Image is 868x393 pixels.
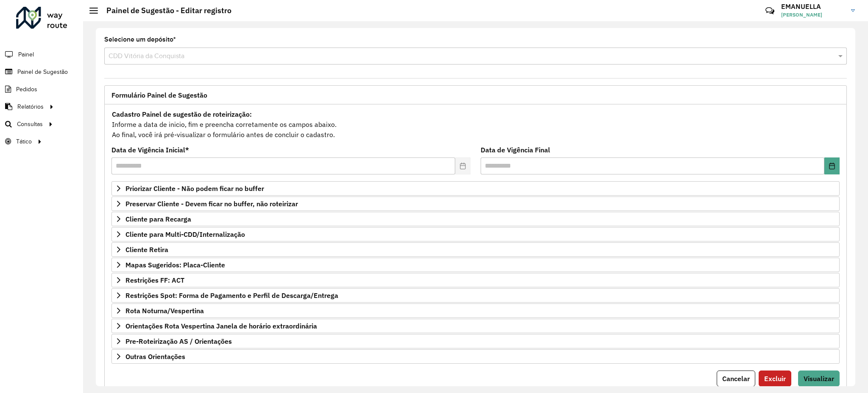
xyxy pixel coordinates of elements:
span: Rota Noturna/Vespertina [125,307,204,314]
span: [PERSON_NAME] [781,11,845,19]
span: Orientações Rota Vespertina Janela de horário extraordinária [125,323,317,329]
span: Outras Orientações [125,353,185,360]
span: Excluir [764,374,786,383]
a: Cliente Retira [111,242,840,257]
span: Formulário Painel de Sugestão [111,92,207,98]
span: Visualizar [804,374,834,383]
span: Priorizar Cliente - Não podem ficar no buffer [125,185,264,192]
a: Mapas Sugeridos: Placa-Cliente [111,258,840,272]
a: Cliente para Recarga [111,212,840,226]
label: Data de Vigência Final [481,145,550,155]
a: Orientações Rota Vespertina Janela de horário extraordinária [111,319,840,333]
span: Cliente para Multi-CDD/Internalização [125,231,245,238]
label: Selecione um depósito [104,34,176,45]
a: Rota Noturna/Vespertina [111,303,840,318]
span: Cliente Retira [125,246,168,253]
button: Choose Date [824,157,840,174]
span: Relatórios [17,102,44,111]
a: Restrições Spot: Forma de Pagamento e Perfil de Descarga/Entrega [111,288,840,303]
span: Painel [18,50,34,59]
a: Cliente para Multi-CDD/Internalização [111,227,840,241]
span: Cliente para Recarga [125,216,191,222]
h3: EMANUELLA [781,3,845,11]
button: Visualizar [798,371,840,387]
span: Mapas Sugeridos: Placa-Cliente [125,261,225,268]
label: Data de Vigência Inicial [111,145,189,155]
span: Restrições FF: ACT [125,277,184,284]
a: Priorizar Cliente - Não podem ficar no buffer [111,181,840,196]
span: Preservar Cliente - Devem ficar no buffer, não roteirizar [125,200,298,207]
a: Preservar Cliente - Devem ficar no buffer, não roteirizar [111,196,840,211]
span: Cancelar [722,374,750,383]
span: Pedidos [16,85,37,94]
span: Painel de Sugestão [17,67,68,76]
button: Excluir [759,371,791,387]
a: Pre-Roteirização AS / Orientações [111,334,840,348]
a: Restrições FF: ACT [111,273,840,287]
button: Cancelar [717,371,755,387]
div: Informe a data de inicio, fim e preencha corretamente os campos abaixo. Ao final, você irá pré-vi... [111,109,840,140]
span: Consultas [17,120,43,129]
strong: Cadastro Painel de sugestão de roteirização: [112,110,252,118]
span: Restrições Spot: Forma de Pagamento e Perfil de Descarga/Entrega [125,292,338,299]
h2: Painel de Sugestão - Editar registro [98,6,231,15]
span: Tático [16,137,32,146]
a: Contato Rápido [761,2,779,20]
a: Outras Orientações [111,349,840,364]
span: Pre-Roteirização AS / Orientações [125,338,232,345]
